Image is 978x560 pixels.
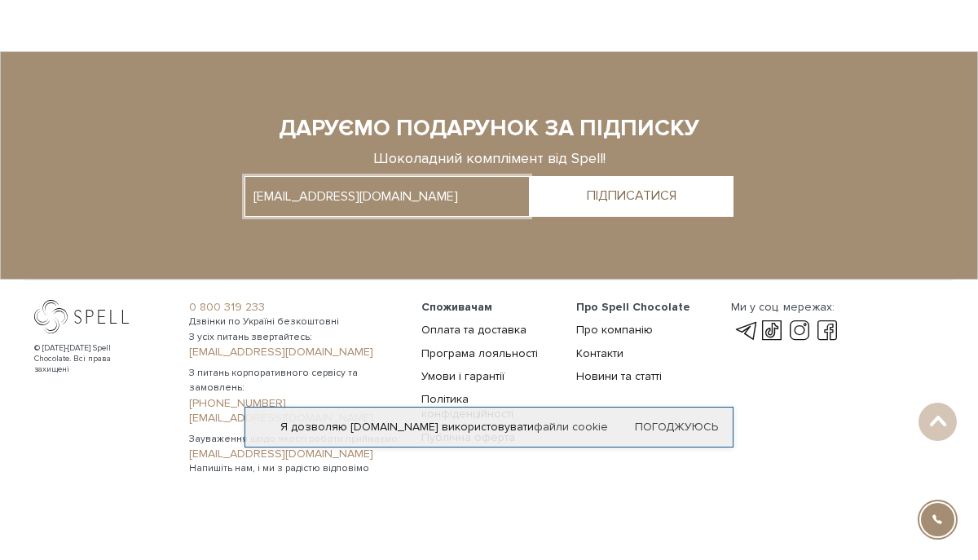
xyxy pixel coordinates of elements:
a: Погоджуюсь [635,420,718,434]
a: tik-tok [759,321,786,341]
a: [PHONE_NUMBER] [189,396,402,411]
a: facebook [813,321,841,341]
span: З усіх питань звертайтесь: [189,330,402,345]
a: Новини та статті [576,369,662,383]
a: Програма лояльності [421,346,538,360]
div: Ми у соц. мережах: [731,300,838,315]
a: [EMAIL_ADDRESS][DOMAIN_NAME] [189,411,402,426]
span: Споживачам [421,300,492,314]
a: instagram [786,321,813,341]
span: Зауваження щодо якості роботи приймаємо: [189,432,402,447]
span: З питань корпоративного сервісу та замовлень: [189,366,402,395]
a: файли cookie [534,420,608,434]
a: Політика конфіденційності [421,392,513,421]
a: [EMAIL_ADDRESS][DOMAIN_NAME] [189,345,402,359]
span: Дзвінки по Україні безкоштовні [189,315,402,329]
a: 0 800 319 233 [189,300,402,315]
a: telegram [731,321,759,341]
div: Я дозволяю [DOMAIN_NAME] використовувати [245,420,733,434]
span: Про Spell Chocolate [576,300,690,314]
div: © [DATE]-[DATE] Spell Chocolate. Всі права захищені [34,343,144,375]
span: Напишіть нам, і ми з радістю відповімо [189,461,402,476]
a: Оплата та доставка [421,323,526,337]
a: Умови і гарантії [421,369,504,383]
a: Про компанію [576,323,653,337]
a: Контакти [576,346,623,360]
a: [EMAIL_ADDRESS][DOMAIN_NAME] [189,447,402,461]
